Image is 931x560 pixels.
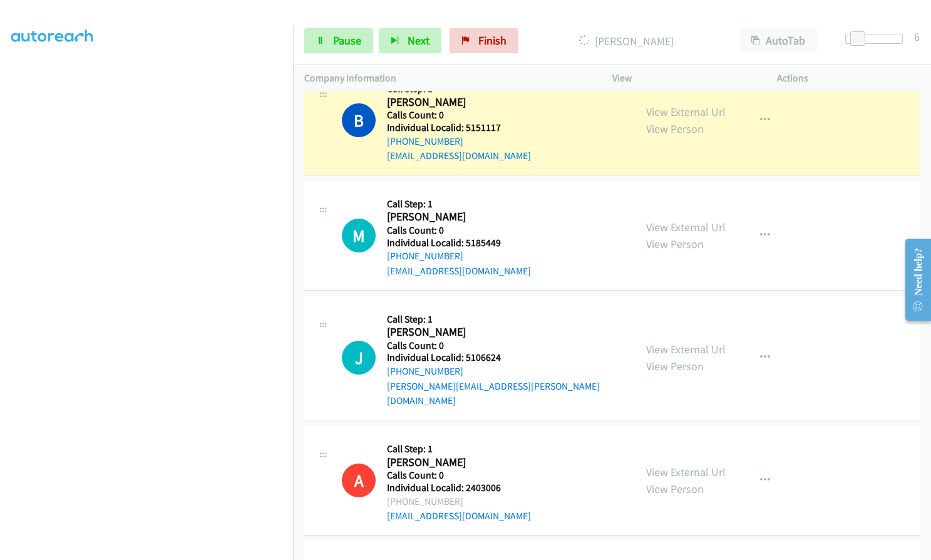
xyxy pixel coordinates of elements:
h2: [PERSON_NAME] [387,210,522,224]
a: [PERSON_NAME][EMAIL_ADDRESS][PERSON_NAME][DOMAIN_NAME] [387,380,600,407]
h1: M [342,219,376,252]
button: AutoTab [739,28,817,53]
div: 6 [914,28,920,45]
div: The call is yet to be attempted [342,219,376,252]
h2: [PERSON_NAME] [387,455,522,470]
a: View Person [646,237,704,251]
a: Pause [304,28,373,53]
h1: J [342,341,376,375]
iframe: Resource Center [895,230,931,329]
a: View External Url [646,105,726,119]
a: View External Url [646,220,726,234]
button: Next [379,28,441,53]
h5: Individual Localid: 5106624 [387,351,624,364]
p: [PERSON_NAME] [535,33,717,49]
h1: B [342,103,376,137]
a: View Person [646,122,704,136]
h5: Calls Count: 0 [387,224,531,237]
span: Pause [333,33,361,48]
p: Company Information [304,71,590,86]
h2: [PERSON_NAME] [387,95,522,110]
a: View External Url [646,342,726,356]
h2: [PERSON_NAME] [387,325,522,340]
a: View External Url [646,465,726,479]
h5: Individual Localid: 5185449 [387,237,531,249]
a: [EMAIL_ADDRESS][DOMAIN_NAME] [387,265,531,277]
div: [PHONE_NUMBER] [387,494,531,509]
h5: Individual Localid: 5151117 [387,122,531,134]
a: [PHONE_NUMBER] [387,365,463,377]
h5: Call Step: 1 [387,198,531,210]
span: Next [408,33,429,48]
a: Finish [450,28,518,53]
h5: Call Step: 1 [387,313,624,326]
p: Actions [777,71,920,86]
a: [EMAIL_ADDRESS][DOMAIN_NAME] [387,510,531,522]
h5: Individual Localid: 2403006 [387,482,531,494]
p: View [612,71,755,86]
a: [PHONE_NUMBER] [387,250,463,262]
a: [PHONE_NUMBER] [387,135,463,147]
h5: Calls Count: 0 [387,109,531,122]
h1: A [342,464,376,497]
a: View Person [646,359,704,373]
span: Finish [478,33,507,48]
h5: Calls Count: 0 [387,340,624,352]
a: [EMAIL_ADDRESS][DOMAIN_NAME] [387,150,531,162]
a: View Person [646,482,704,496]
h5: Calls Count: 0 [387,469,531,482]
h5: Call Step: 1 [387,443,531,455]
